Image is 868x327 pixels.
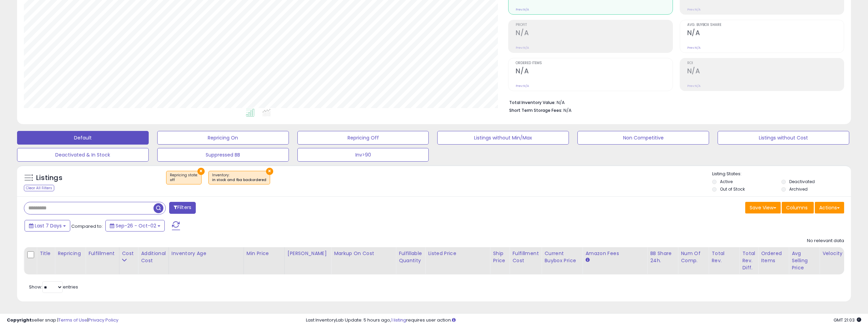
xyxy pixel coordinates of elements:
span: 2025-10-10 21:03 GMT [834,317,861,323]
div: Num of Comp. [681,250,706,264]
h5: Listings [36,173,62,183]
div: Fulfillable Quantity [399,250,422,264]
div: Total Rev. [711,250,736,264]
div: Listed Price [428,250,487,257]
span: Profit [516,23,672,27]
div: Fulfillment Cost [512,250,539,264]
div: Clear All Filters [24,185,54,191]
label: Archived [789,186,808,192]
small: Prev: N/A [516,8,529,12]
button: Default [17,131,149,145]
div: [PERSON_NAME] [288,250,328,257]
small: Prev: N/A [516,84,529,88]
button: Actions [815,202,844,213]
button: × [266,168,273,175]
strong: Copyright [7,317,32,323]
div: Velocity [822,250,847,257]
th: The percentage added to the cost of goods (COGS) that forms the calculator for Min & Max prices. [331,247,396,274]
span: Inventory : [212,173,266,183]
label: Deactivated [789,179,815,184]
button: Repricing On [157,131,289,145]
button: Save View [745,202,781,213]
small: Prev: N/A [687,8,701,12]
div: Markup on Cost [334,250,393,257]
span: N/A [563,107,572,114]
div: Title [40,250,52,257]
a: Terms of Use [58,317,87,323]
div: Current Buybox Price [544,250,579,264]
span: Last 7 Days [35,222,62,229]
span: Compared to: [71,223,103,229]
div: Inventory Age [172,250,241,257]
button: Listings without Cost [718,131,849,145]
small: Prev: N/A [687,84,701,88]
div: Repricing [58,250,83,257]
button: Deactivated & In Stock [17,148,149,162]
div: Last InventoryLab Update: 5 hours ago, requires user action. [306,317,861,324]
button: Non Competitive [577,131,709,145]
a: Privacy Policy [88,317,118,323]
span: Show: entries [29,284,78,290]
span: Repricing state : [170,173,198,183]
button: Suppressed BB [157,148,289,162]
button: Sep-26 - Oct-02 [105,220,165,232]
small: Amazon Fees. [585,257,589,263]
div: Ship Price [493,250,506,264]
div: No relevant data [807,238,844,244]
button: Repricing Off [297,131,429,145]
label: Out of Stock [720,186,745,192]
li: N/A [509,98,839,106]
h2: N/A [516,29,672,38]
div: Min Price [247,250,282,257]
div: Amazon Fees [585,250,644,257]
span: Columns [786,204,808,211]
div: Fulfillment [88,250,116,257]
div: BB Share 24h. [650,250,675,264]
div: off [170,178,198,182]
a: 1 listing [391,317,406,323]
small: Prev: N/A [516,46,529,50]
label: Active [720,179,733,184]
button: × [197,168,205,175]
div: Ordered Items [761,250,786,264]
h2: N/A [516,67,672,76]
span: ROI [687,61,844,65]
div: Avg Selling Price [792,250,816,271]
button: Columns [782,202,814,213]
b: Short Term Storage Fees: [509,107,562,113]
span: Ordered Items [516,61,672,65]
b: Total Inventory Value: [509,100,556,105]
h2: N/A [687,29,844,38]
button: Last 7 Days [25,220,70,232]
button: Listings without Min/Max [437,131,569,145]
div: Additional Cost [141,250,166,264]
small: Prev: N/A [687,46,701,50]
div: seller snap | | [7,317,118,324]
span: Avg. Buybox Share [687,23,844,27]
div: in stock and fba backordered [212,178,266,182]
button: Filters [169,202,196,214]
span: Sep-26 - Oct-02 [116,222,156,229]
div: Cost [122,250,135,257]
p: Listing States: [712,171,851,177]
button: Inv>90 [297,148,429,162]
h2: N/A [687,67,844,76]
div: Total Rev. Diff. [742,250,755,271]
